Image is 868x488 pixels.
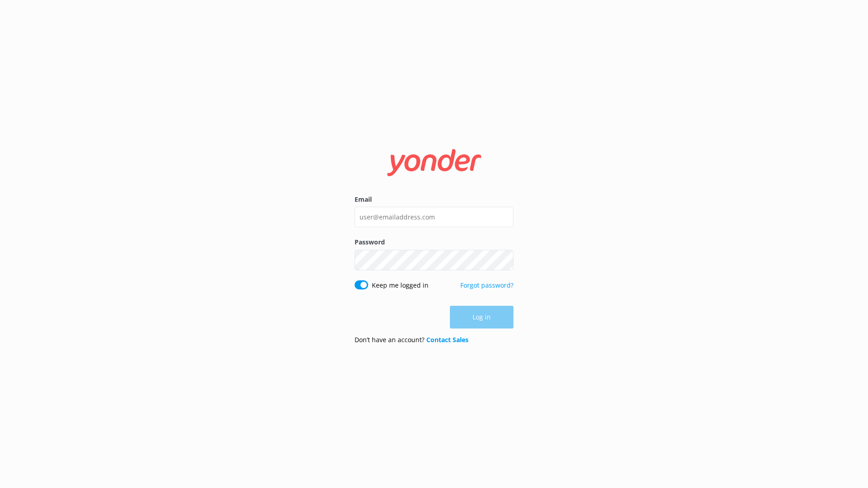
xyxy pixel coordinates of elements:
[355,237,513,247] label: Password
[355,194,513,204] label: Email
[495,251,513,269] button: Show password
[460,281,513,289] a: Forgot password?
[355,335,469,345] p: Don’t have an account?
[355,207,513,227] input: user@emailaddress.com
[426,335,469,344] a: Contact Sales
[372,280,429,290] label: Keep me logged in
